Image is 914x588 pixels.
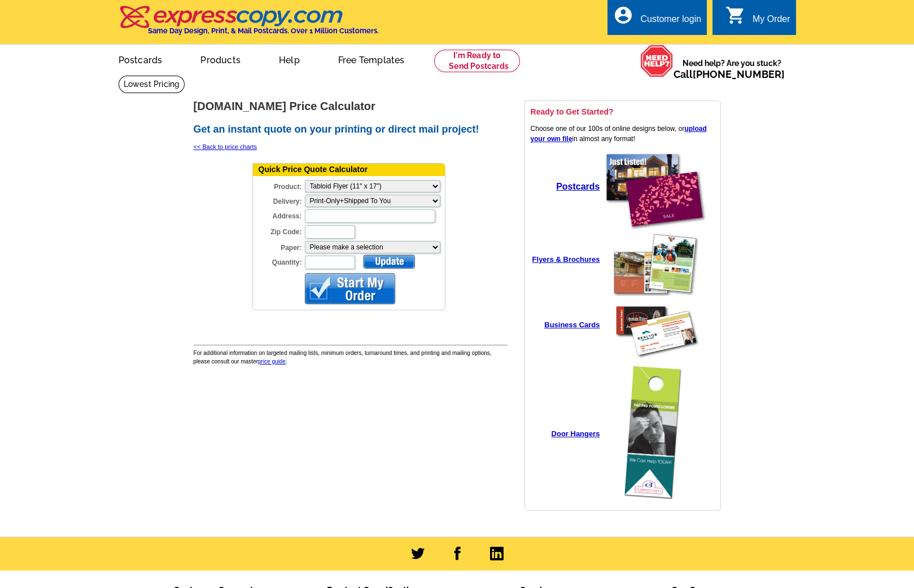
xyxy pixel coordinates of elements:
i: account_circle [613,5,633,25]
strong: Postcards [556,182,600,191]
span: Call [674,68,785,80]
p: Choose one of our 100s of online designs below, or in almost any format! [531,124,715,144]
a: upload your own file [531,125,707,143]
a: price guide [258,358,286,365]
a: create a door hanger online [620,497,691,504]
a: shopping_cart My Order [725,12,790,27]
a: Same Day Design, Print, & Mail Postcards. Over 1 Million Customers. [119,14,379,35]
label: Address: [253,208,304,221]
a: create a postcard online [602,225,709,233]
label: Product: [253,179,304,192]
strong: Business Cards [544,321,600,329]
label: Zip Code: [253,224,304,237]
span: Need help? Are you stuck? [674,58,790,80]
img: create a business card [610,301,701,359]
a: create a business card online [607,356,703,364]
label: Paper: [253,240,304,253]
a: Postcards [556,183,600,191]
img: create a flyer [613,234,698,296]
strong: Flyers & Brochures [532,255,600,264]
div: Quick Price Quote Calculator [253,164,445,176]
img: help [640,45,674,77]
a: create a flyer online [610,289,701,297]
a: << Back to price charts [194,143,257,150]
h1: [DOMAIN_NAME] Price Calculator [194,100,508,112]
a: Help [261,46,318,72]
label: Quantity: [253,254,304,267]
iframe: LiveChat chat widget [688,326,914,588]
label: Delivery: [253,194,304,207]
a: Products [182,46,259,72]
i: shopping_cart [725,5,746,25]
a: Free Templates [320,46,423,72]
a: Business Cards [544,321,600,329]
strong: Door Hangers [551,429,600,438]
div: Customer login [640,14,701,30]
h4: Same Day Design, Print, & Mail Postcards. Over 1 Million Customers. [148,27,379,35]
a: Postcards [100,46,181,72]
img: create a postcard [605,152,706,231]
a: [PHONE_NUMBER] [693,68,785,80]
a: Flyers & Brochures [532,256,600,264]
a: account_circle Customer login [613,12,701,27]
div: My Order [753,14,790,30]
a: Door Hangers [551,430,600,438]
h2: Get an instant quote on your printing or direct mail project! [194,124,508,136]
h3: Ready to Get Started? [531,107,715,117]
span: For additional information on targeted mailing lists, minimum orders, turnaround times, and print... [194,350,492,365]
img: create a door hanger [623,365,688,503]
